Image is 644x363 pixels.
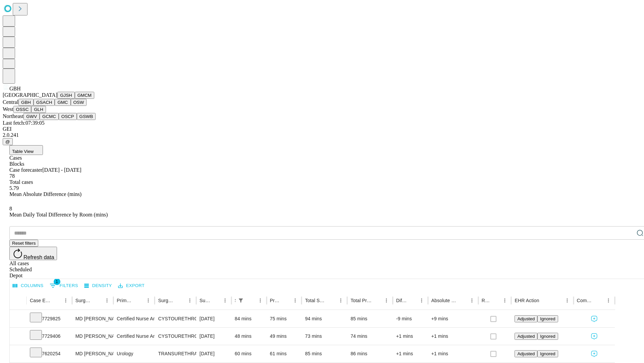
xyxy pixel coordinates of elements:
div: Certified Nurse Anesthetist [117,310,151,327]
span: Refresh data [23,254,54,260]
span: Last fetch: 07:39:05 [3,120,45,126]
span: Ignored [540,351,555,356]
div: +1 mins [431,345,475,362]
button: GBH [18,99,34,106]
span: [GEOGRAPHIC_DATA] [3,92,57,98]
button: Menu [604,296,613,305]
span: West [3,106,13,112]
button: Sort [93,296,102,305]
span: 1 [54,278,60,285]
div: 75 mins [270,310,299,327]
span: Northeast [3,113,23,119]
button: Adjusted [515,333,537,340]
button: Sort [594,296,604,305]
button: GWV [23,113,40,120]
button: Sort [134,296,144,305]
div: 48 mins [235,328,263,345]
span: 5.79 [9,185,19,191]
button: GMCM [75,92,94,99]
button: Sort [491,296,500,305]
span: Ignored [540,316,555,321]
div: +1 mins [396,345,425,362]
span: Ignored [540,334,555,339]
div: Absolute Difference [431,298,457,303]
div: Total Predicted Duration [351,298,372,303]
div: 7729406 [30,328,69,345]
span: Adjusted [517,351,535,356]
div: 2.0.241 [3,132,641,138]
div: 86 mins [351,345,389,362]
button: Density [83,281,114,291]
span: Mean Daily Total Difference by Room (mins) [9,212,108,217]
button: Sort [540,296,549,305]
button: Ignored [537,315,558,322]
div: CYSTOURETHROSCOPY WITH FULGURATION MEDIUM BLADDER TUMOR [158,328,193,345]
button: Menu [256,296,265,305]
div: 84 mins [235,310,263,327]
button: Menu [185,296,195,305]
button: Export [116,281,146,291]
span: 78 [9,173,15,179]
span: Case forecaster [9,167,42,173]
button: Reset filters [9,240,38,247]
button: Menu [417,296,426,305]
button: Select columns [11,281,45,291]
div: 60 mins [235,345,263,362]
div: TRANSURETHRAL RESECTION [MEDICAL_DATA] ELECTROSURGICAL [158,345,193,362]
div: 85 mins [351,310,389,327]
span: Total cases [9,179,33,185]
button: Refresh data [9,247,57,260]
button: Sort [281,296,290,305]
button: GJSH [57,92,75,99]
button: Menu [290,296,300,305]
button: Menu [102,296,112,305]
div: [DATE] [200,310,228,327]
button: OSCP [59,113,77,120]
span: Central [3,99,18,105]
div: Difference [396,298,407,303]
div: CYSTOURETHROSCOPY WITH FULGURATION LARGE BLADDER TUMOR [158,310,193,327]
span: Table View [12,149,34,154]
span: [DATE] - [DATE] [42,167,81,173]
button: Sort [246,296,256,305]
div: MD [PERSON_NAME] [75,345,110,362]
button: Menu [562,296,572,305]
button: Sort [408,296,417,305]
button: Expand [13,331,23,342]
button: Sort [211,296,220,305]
div: [DATE] [200,328,228,345]
div: Scheduled In Room Duration [235,298,235,303]
span: Mean Absolute Difference (mins) [9,191,82,197]
button: GSWB [77,113,96,120]
button: Menu [336,296,345,305]
div: +1 mins [396,328,425,345]
span: GBH [9,86,21,91]
div: 7729825 [30,310,69,327]
div: 94 mins [305,310,344,327]
span: Reset filters [12,241,36,246]
div: Certified Nurse Anesthetist [117,328,151,345]
button: Adjusted [515,315,537,322]
button: OSW [71,99,87,106]
button: Menu [220,296,230,305]
div: [DATE] [200,345,228,362]
div: 73 mins [305,328,344,345]
div: 7620254 [30,345,69,362]
div: Case Epic Id [30,298,51,303]
div: MD [PERSON_NAME] [75,310,110,327]
button: Expand [13,348,23,360]
button: Ignored [537,333,558,340]
button: Expand [13,313,23,325]
div: Surgery Name [158,298,175,303]
button: Sort [176,296,185,305]
button: @ [3,138,13,145]
button: GLH [31,106,46,113]
button: Ignored [537,350,558,357]
button: Menu [500,296,509,305]
div: Primary Service [117,298,133,303]
div: 1 active filter [236,296,246,305]
span: Adjusted [517,334,535,339]
span: 8 [9,206,12,211]
button: Menu [382,296,391,305]
div: Resolved in EHR [482,298,490,303]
